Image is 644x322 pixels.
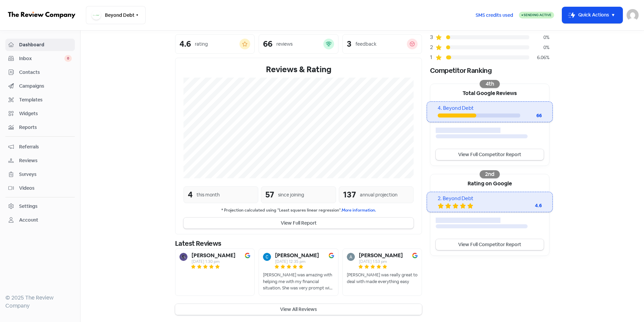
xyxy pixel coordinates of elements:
span: Inbox [19,55,64,62]
div: 4.6 [179,40,191,48]
b: [PERSON_NAME] [359,253,403,258]
span: Videos [19,185,72,192]
img: User [627,9,639,21]
a: Widgets [5,107,75,120]
img: Avatar [263,253,271,261]
div: [DATE] 1:30 pm [192,260,235,264]
div: rating [195,41,208,48]
div: 4th [480,80,500,88]
a: Templates [5,94,75,106]
span: 0 [64,55,72,62]
div: 4. Beyond Debt [438,104,541,112]
a: SMS credits used [470,11,519,18]
button: Beyond Debt [86,6,146,24]
div: [PERSON_NAME] was really great to deal with made everything easy [347,272,418,285]
div: Total Google Reviews [430,84,549,101]
div: Rating on Google [430,174,549,192]
div: Account [19,217,38,224]
a: Account [5,214,75,226]
img: Image [245,253,250,258]
a: Referrals [5,141,75,153]
div: [PERSON_NAME] was amazing with helping me with my financial situation. She was very prompt with e... [263,272,334,291]
div: Reviews & Rating [183,63,414,76]
a: Reports [5,121,75,134]
div: 66 [520,112,542,119]
a: Videos [5,182,75,194]
div: 3 [430,33,435,41]
a: Settings [5,200,75,213]
img: Image [329,253,334,258]
a: View Full Competitor Report [436,239,544,250]
div: annual projection [360,191,397,198]
button: View All Reviews [175,304,422,315]
a: Inbox 0 [5,52,75,65]
a: Dashboard [5,39,75,51]
div: Competitor Ranking [430,65,549,76]
span: Widgets [19,110,72,117]
div: 6.06% [529,54,549,61]
span: SMS credits used [476,12,513,19]
span: Campaigns [19,83,72,90]
a: 66reviews [259,34,338,54]
a: Surveys [5,168,75,181]
span: Contacts [19,69,72,76]
div: Latest Reviews [175,238,422,248]
a: 4.6rating [175,34,255,54]
button: Quick Actions [562,7,623,23]
div: reviews [276,41,292,48]
span: Reviews [19,157,72,164]
div: this month [197,191,220,198]
div: 1 [430,53,435,61]
b: [PERSON_NAME] [275,253,319,258]
a: Campaigns [5,80,75,92]
span: Referrals [19,143,72,150]
b: [PERSON_NAME] [192,253,235,258]
div: © 2025 The Review Company [5,294,75,310]
button: View Full Report [183,218,414,229]
div: 4.6 [515,202,542,209]
div: feedback [356,41,376,48]
span: Reports [19,124,72,131]
div: 2 [430,43,435,51]
a: View Full Competitor Report [436,149,544,160]
div: 3 [347,40,352,48]
a: More information. [342,208,376,213]
div: 2. Beyond Debt [438,195,541,202]
div: [DATE] 1:53 pm [359,260,403,264]
span: Surveys [19,171,72,178]
div: 57 [265,189,274,201]
div: 0% [529,34,549,41]
small: * Projection calculated using "Least squares linear regression". [183,207,414,214]
a: 3feedback [342,34,422,54]
span: Templates [19,96,72,103]
div: 0% [529,44,549,51]
img: Image [412,253,418,258]
span: Dashboard [19,41,72,48]
div: 4 [188,189,193,201]
div: [DATE] 12:35 pm [275,260,319,264]
div: since joining [278,191,304,198]
div: Settings [19,203,38,210]
img: Avatar [179,253,187,261]
a: Reviews [5,154,75,167]
a: Contacts [5,66,75,79]
div: 2nd [480,170,500,178]
img: Avatar [347,253,355,261]
span: Sending Active [524,13,551,17]
div: 137 [343,189,356,201]
a: Sending Active [519,11,554,19]
div: 66 [263,40,272,48]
